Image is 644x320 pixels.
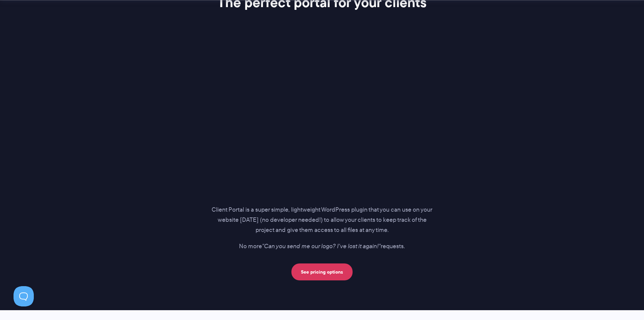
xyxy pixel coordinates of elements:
iframe: Toggle Customer Support [14,286,34,306]
p: No more requests. [212,241,433,252]
i: "Can you send me our logo? I've lost it again!" [262,242,381,251]
a: See pricing options [291,263,353,280]
p: Client Portal is a super simple, lightweight WordPress plugin that you can use on your website [D... [212,205,433,235]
